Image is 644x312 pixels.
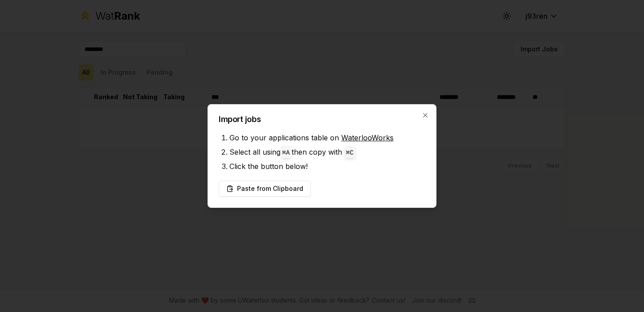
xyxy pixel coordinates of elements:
[219,181,311,197] button: Paste from Clipboard
[229,131,425,145] li: Go to your applications table on
[229,145,425,159] li: Select all using then copy with
[229,159,425,173] li: Click the button below!
[346,149,354,156] code: ⌘ C
[219,115,425,123] h2: Import jobs
[282,149,290,156] code: ⌘ A
[341,133,394,142] a: WaterlooWorks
